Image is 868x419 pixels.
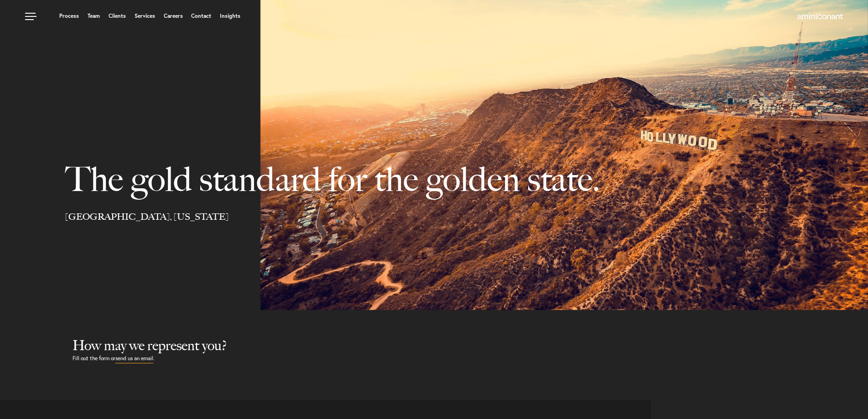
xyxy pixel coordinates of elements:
a: Home [797,13,843,21]
a: Services [135,13,155,19]
a: Insights [220,13,240,19]
h2: How may we represent you? [73,337,868,354]
a: Team [88,13,100,19]
a: Clients [109,13,126,19]
a: send us an email [115,354,153,363]
img: Amini & Conant [797,13,843,20]
a: Process [59,13,79,19]
p: Fill out the form or . [73,354,868,363]
a: Careers [164,13,183,19]
a: Contact [191,13,211,19]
